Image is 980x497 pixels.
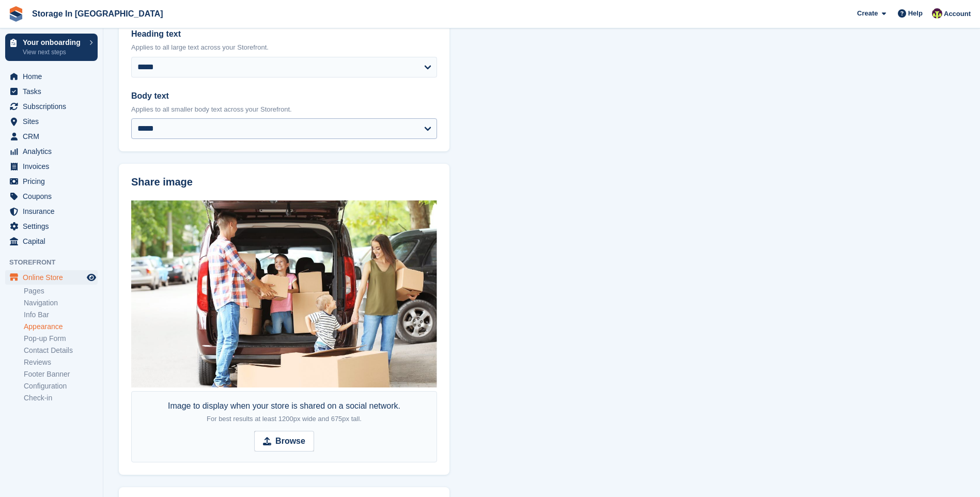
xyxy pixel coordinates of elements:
[23,48,84,57] p: View next steps
[908,8,923,19] span: Help
[5,99,98,114] a: menu
[24,322,98,332] a: Appearance
[932,8,942,19] img: Colin Wood
[5,219,98,234] a: menu
[24,298,98,308] a: Navigation
[28,5,167,22] a: Storage In [GEOGRAPHIC_DATA]
[5,204,98,219] a: menu
[5,234,98,248] a: menu
[131,42,437,53] p: Applies to all large text across your Storefront.
[23,99,85,114] span: Subscriptions
[5,189,98,204] a: menu
[131,90,437,102] label: Body text
[23,159,85,174] span: Invoices
[8,6,24,22] img: stora-icon-8386f47178a22dfd0bd8f6a31ec36ba5ce8667c1dd55bd0f319d3a0aa187defe.svg
[23,219,85,234] span: Settings
[23,114,85,129] span: Sites
[24,334,98,344] a: Pop-up Form
[131,104,437,115] p: Applies to all smaller body text across your Storefront.
[5,114,98,129] a: menu
[5,270,98,285] a: menu
[275,435,305,447] strong: Browse
[23,270,85,285] span: Online Store
[5,129,98,144] a: menu
[24,369,98,379] a: Footer Banner
[207,415,362,423] span: For best results at least 1200px wide and 675px tall.
[131,28,437,40] label: Heading text
[85,271,98,284] a: Preview store
[23,144,85,159] span: Analytics
[5,34,98,61] a: Your onboarding View next steps
[24,286,98,296] a: Pages
[23,189,85,204] span: Coupons
[168,400,400,425] div: Image to display when your store is shared on a social network.
[131,176,437,188] h2: Share image
[24,346,98,355] a: Contact Details
[254,431,314,452] input: Browse
[5,174,98,189] a: menu
[131,200,437,388] img: Storage%20In%20Stornoway-social.jpg
[23,204,85,219] span: Insurance
[24,381,98,391] a: Configuration
[23,39,84,46] p: Your onboarding
[24,393,98,403] a: Check-in
[23,69,85,84] span: Home
[23,129,85,144] span: CRM
[5,144,98,159] a: menu
[24,358,98,367] a: Reviews
[23,174,85,189] span: Pricing
[944,9,971,19] span: Account
[857,8,878,19] span: Create
[23,234,85,248] span: Capital
[23,84,85,99] span: Tasks
[5,84,98,99] a: menu
[5,159,98,174] a: menu
[24,310,98,320] a: Info Bar
[9,257,103,268] span: Storefront
[5,69,98,84] a: menu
